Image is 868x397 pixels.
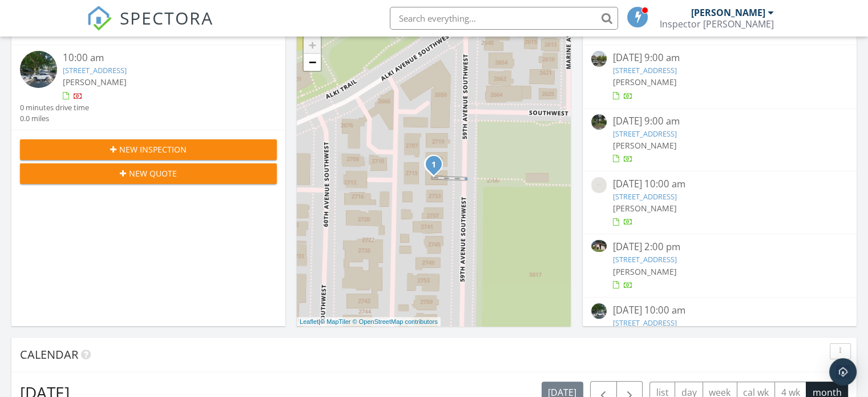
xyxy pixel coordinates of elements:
[20,51,57,88] img: streetview
[20,163,277,184] button: New Quote
[591,51,607,66] img: streetview
[612,77,676,87] span: [PERSON_NAME]
[434,164,441,171] div: 2727 59th Ave SW B, Seattle, WA 98116
[591,303,607,319] img: streetview
[612,318,676,328] a: [STREET_ADDRESS]
[612,203,676,214] span: [PERSON_NAME]
[591,240,848,291] a: [DATE] 2:00 pm [STREET_ADDRESS] [PERSON_NAME]
[390,7,618,30] input: Search everything...
[591,114,848,165] a: [DATE] 9:00 am [STREET_ADDRESS] [PERSON_NAME]
[612,303,826,318] div: [DATE] 10:00 am
[612,140,676,151] span: [PERSON_NAME]
[20,113,89,124] div: 0.0 miles
[129,167,177,179] span: New Quote
[591,177,607,193] img: streetview
[20,139,277,160] button: New Inspection
[87,6,112,31] img: The Best Home Inspection Software - Spectora
[353,318,438,325] a: © OpenStreetMap contributors
[591,177,848,228] a: [DATE] 10:00 am [STREET_ADDRESS] [PERSON_NAME]
[612,177,826,191] div: [DATE] 10:00 am
[612,65,676,75] a: [STREET_ADDRESS]
[20,102,89,113] div: 0 minutes drive time
[612,129,676,139] a: [STREET_ADDRESS]
[20,347,78,362] span: Calendar
[612,240,826,254] div: [DATE] 2:00 pm
[63,65,127,75] a: [STREET_ADDRESS]
[300,318,318,325] a: Leaflet
[591,51,848,102] a: [DATE] 9:00 am [STREET_ADDRESS] [PERSON_NAME]
[691,7,765,18] div: [PERSON_NAME]
[612,114,826,129] div: [DATE] 9:00 am
[87,15,213,39] a: SPECTORA
[320,318,351,325] a: © MapTiler
[660,18,774,30] div: Inspector Pat
[431,161,436,169] i: 1
[612,254,676,264] a: [STREET_ADDRESS]
[591,240,607,252] img: 9573231%2Freports%2Fff021bae-8862-4bd5-98a8-aeb82cd5e547%2Fcover_photos%2FFZaQVjwNBQufewXn9GpX%2F...
[612,266,676,277] span: [PERSON_NAME]
[63,51,256,65] div: 10:00 am
[591,114,607,130] img: streetview
[297,317,441,327] div: |
[612,51,826,65] div: [DATE] 9:00 am
[63,77,127,87] span: [PERSON_NAME]
[20,51,277,124] a: 10:00 am [STREET_ADDRESS] [PERSON_NAME] 0 minutes drive time 0.0 miles
[119,143,187,155] span: New Inspection
[829,358,857,386] div: Open Intercom Messenger
[591,303,848,354] a: [DATE] 10:00 am [STREET_ADDRESS] [PERSON_NAME]
[304,37,321,54] a: Zoom in
[304,54,321,71] a: Zoom out
[612,191,676,202] a: [STREET_ADDRESS]
[120,6,213,30] span: SPECTORA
